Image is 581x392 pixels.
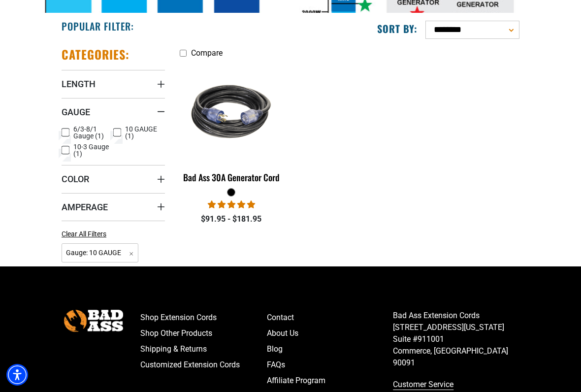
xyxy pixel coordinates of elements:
span: 10 GAUGE (1) [125,126,161,139]
a: FAQs [267,357,393,373]
a: Shop Extension Cords [140,310,267,326]
label: Sort by: [377,22,418,35]
span: Gauge [62,106,90,118]
img: Bad Ass Extension Cords [64,310,123,332]
a: Customized Extension Cords [140,357,267,373]
span: 6/3-8/1 Gauge (1) [73,126,109,139]
a: About Us [267,326,393,341]
h2: Popular Filter: [62,20,134,33]
span: Gauge: 10 GAUGE [62,243,138,262]
a: Clear All Filters [62,229,110,239]
a: Shop Other Products [140,326,267,341]
a: Contact [267,310,393,326]
a: Blog [267,341,393,357]
a: Gauge: 10 GAUGE [62,248,138,257]
img: black [178,64,285,160]
div: Bad Ass 30A Generator Cord [180,173,283,182]
p: Bad Ass Extension Cords [STREET_ADDRESS][US_STATE] Suite #911001 Commerce, [GEOGRAPHIC_DATA] 90091 [393,310,519,369]
summary: Gauge [62,98,165,126]
summary: Length [62,70,165,98]
summary: Color [62,165,165,193]
span: 10-3 Gauge (1) [73,143,109,157]
div: Accessibility Menu [6,364,28,386]
span: 5.00 stars [208,200,255,209]
span: Compare [191,48,223,58]
a: Shipping & Returns [140,341,267,357]
span: Clear All Filters [62,230,106,238]
h2: Categories: [62,47,129,62]
span: Color [62,173,89,185]
a: black Bad Ass 30A Generator Cord [180,63,283,188]
summary: Amperage [62,193,165,221]
span: Amperage [62,201,108,213]
div: $91.95 - $181.95 [180,213,283,225]
a: Affiliate Program [267,373,393,389]
span: Length [62,78,96,90]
